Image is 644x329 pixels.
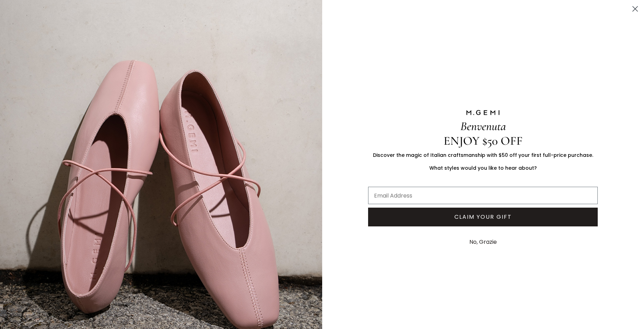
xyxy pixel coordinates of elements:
[466,110,500,116] img: M.GEMI
[444,134,523,148] span: ENJOY $50 OFF
[460,119,506,134] span: Benvenuta
[368,187,598,204] input: Email Address
[368,208,598,226] button: CLAIM YOUR GIFT
[466,233,500,251] button: No, Grazie
[629,3,641,15] button: Close dialog
[373,152,593,159] span: Discover the magic of Italian craftsmanship with $50 off your first full-price purchase.
[429,164,537,171] span: What styles would you like to hear about?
